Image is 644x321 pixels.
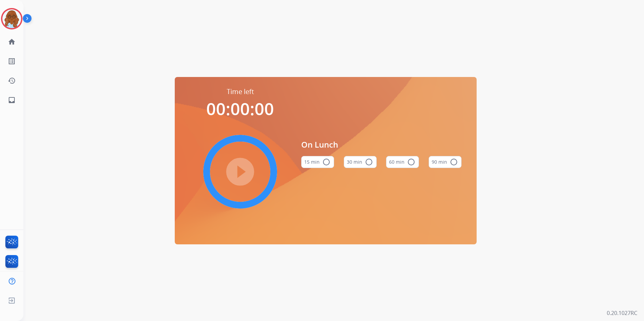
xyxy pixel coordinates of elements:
span: On Lunch [301,139,462,151]
mat-icon: inbox [8,96,16,104]
img: avatar [2,9,21,28]
button: 60 min [386,156,419,168]
button: 90 min [429,156,462,168]
mat-icon: history [8,77,16,85]
mat-icon: radio_button_unchecked [450,158,458,166]
p: 0.20.1027RC [607,309,637,317]
mat-icon: radio_button_unchecked [407,158,415,166]
mat-icon: list_alt [8,57,16,65]
mat-icon: radio_button_unchecked [365,158,373,166]
span: 00:00:00 [206,97,274,120]
mat-icon: home [8,38,16,46]
button: 30 min [344,156,377,168]
span: Time left [227,87,254,96]
mat-icon: radio_button_unchecked [322,158,330,166]
button: 15 min [301,156,334,168]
